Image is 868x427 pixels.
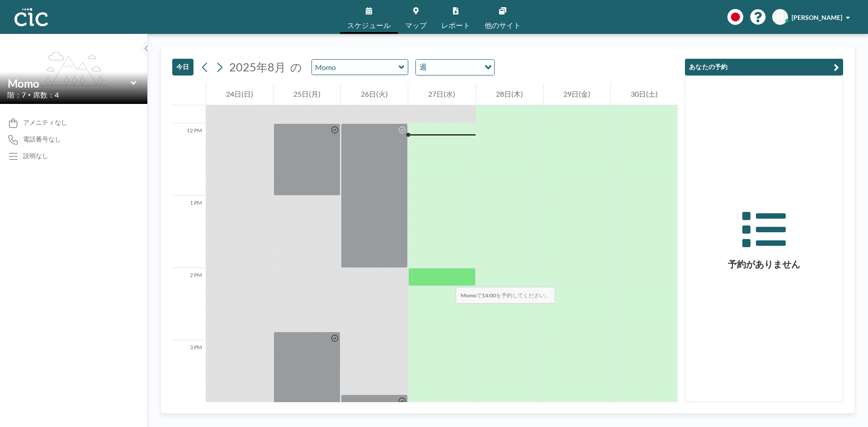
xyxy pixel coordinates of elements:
[341,83,408,105] div: 26日(火)
[23,135,61,143] span: 電話番号なし
[290,60,302,74] span: の
[206,83,273,105] div: 24日(日)
[274,83,340,105] div: 25日(月)
[685,258,843,270] h3: 予約がありません
[485,22,521,29] span: 他のサイト
[777,13,784,21] span: SS
[482,292,496,299] b: 14:00
[28,92,31,98] span: •
[543,83,610,105] div: 29日(金)
[7,90,26,99] span: 階：7
[8,77,131,90] input: Momo
[476,83,543,105] div: 28日(木)
[172,340,206,413] div: 3 PM
[416,60,494,75] div: Search for option
[172,59,193,75] button: 今日
[685,59,843,75] button: あなたの予約
[418,61,429,73] span: 週
[429,61,479,73] input: Search for option
[23,118,67,127] span: アメニティなし
[408,83,475,105] div: 27日(水)
[229,60,286,74] span: 2025年8月
[312,60,399,75] input: Momo
[405,22,427,29] span: マップ
[461,292,476,299] b: Momo
[14,8,48,26] img: organization-logo
[456,287,555,304] span: で を予約してください。
[172,268,206,340] div: 2 PM
[347,22,391,29] span: スケジュール
[792,14,842,21] span: [PERSON_NAME]
[33,90,59,99] span: 席数：4
[611,83,678,105] div: 30日(土)
[23,152,48,160] div: 説明なし
[441,22,470,29] span: レポート
[172,196,206,268] div: 1 PM
[172,123,206,196] div: 12 PM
